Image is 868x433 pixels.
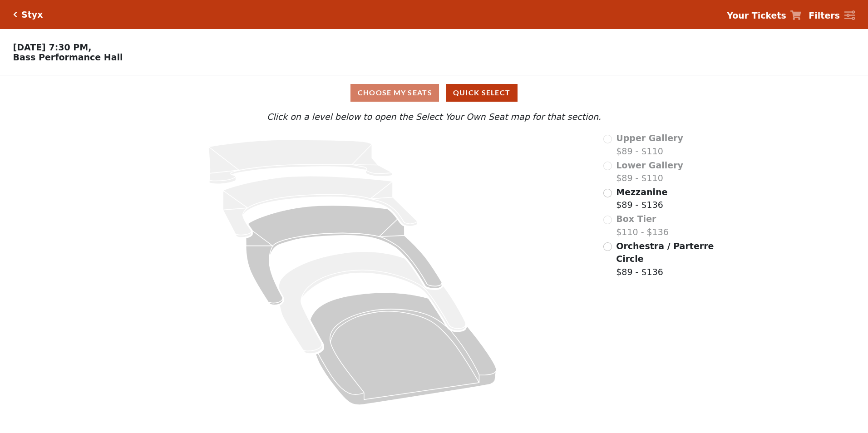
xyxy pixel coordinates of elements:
[310,293,496,405] path: Orchestra / Parterre Circle - Seats Available: 54
[616,241,714,264] span: Orchestra / Parterre Circle
[727,10,786,20] strong: Your Tickets
[809,9,855,22] a: Filters
[21,10,43,20] h5: Styx
[616,187,667,197] span: Mezzanine
[13,11,17,18] a: Click here to go back to filters
[616,133,683,143] span: Upper Gallery
[809,10,840,20] strong: Filters
[616,159,683,185] label: $89 - $110
[616,186,667,212] label: $89 - $136
[727,9,801,22] a: Your Tickets
[616,132,683,157] label: $89 - $110
[616,160,683,170] span: Lower Gallery
[616,240,715,279] label: $89 - $136
[209,140,393,184] path: Upper Gallery - Seats Available: 0
[446,84,518,102] button: Quick Select
[223,176,417,238] path: Lower Gallery - Seats Available: 0
[616,212,669,238] label: $110 - $136
[115,110,753,123] p: Click on a level below to open the Select Your Own Seat map for that section.
[616,214,656,224] span: Box Tier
